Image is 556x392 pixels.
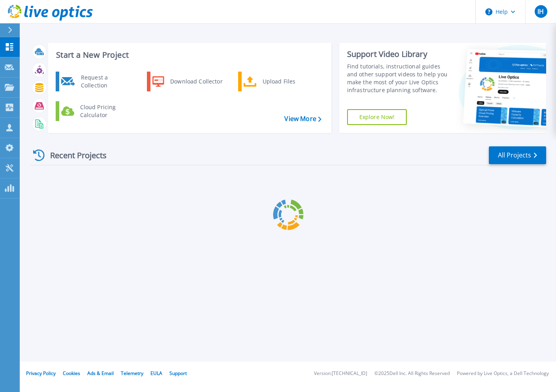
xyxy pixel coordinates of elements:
a: EULA [150,370,162,377]
div: Recent Projects [30,146,117,165]
a: Cloud Pricing Calculator [56,101,137,121]
div: Upload Files [259,74,317,89]
a: Ads & Email [87,370,114,377]
span: IH [537,8,544,15]
a: Privacy Policy [26,370,56,377]
a: View More [284,115,321,123]
div: Download Collector [166,74,226,89]
li: Powered by Live Optics, a Dell Technology [457,371,549,376]
h3: Start a New Project [56,51,321,59]
div: Support Video Library [347,49,450,59]
li: © 2025 Dell Inc. All Rights Reserved [374,371,450,376]
a: All Projects [489,146,546,164]
a: Telemetry [121,370,143,377]
div: Request a Collection [77,74,135,89]
a: Cookies [63,370,80,377]
a: Support [169,370,187,377]
a: Upload Files [238,72,319,91]
div: Find tutorials, instructional guides and other support videos to help you make the most of your L... [347,62,450,94]
div: Cloud Pricing Calculator [76,103,135,119]
li: Version: [TECHNICAL_ID] [314,371,367,376]
a: Download Collector [147,72,228,91]
a: Request a Collection [56,72,137,91]
a: Explore Now! [347,109,407,125]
